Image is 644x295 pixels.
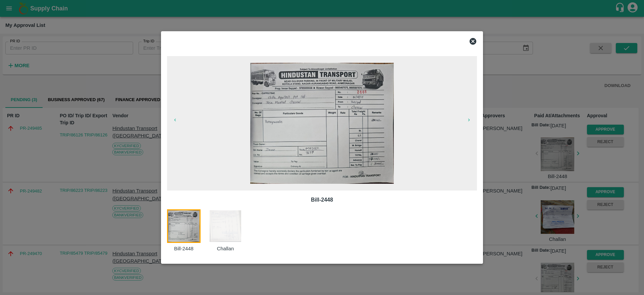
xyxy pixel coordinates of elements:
p: Bill-2448 [167,245,201,252]
img: https://app.vegrow.in/rails/active_storage/blobs/redirect/eyJfcmFpbHMiOnsiZGF0YSI6MjkzMzQzMSwicHV... [250,63,394,184]
p: Challan [209,245,242,252]
img: https://app.vegrow.in/rails/active_storage/blobs/redirect/eyJfcmFpbHMiOnsiZGF0YSI6MjkxMTc5OSwicHV... [209,209,242,243]
p: Bill-2448 [172,196,472,204]
img: https://app.vegrow.in/rails/active_storage/blobs/redirect/eyJfcmFpbHMiOnsiZGF0YSI6MjkzMzQzMSwicHV... [167,209,201,243]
